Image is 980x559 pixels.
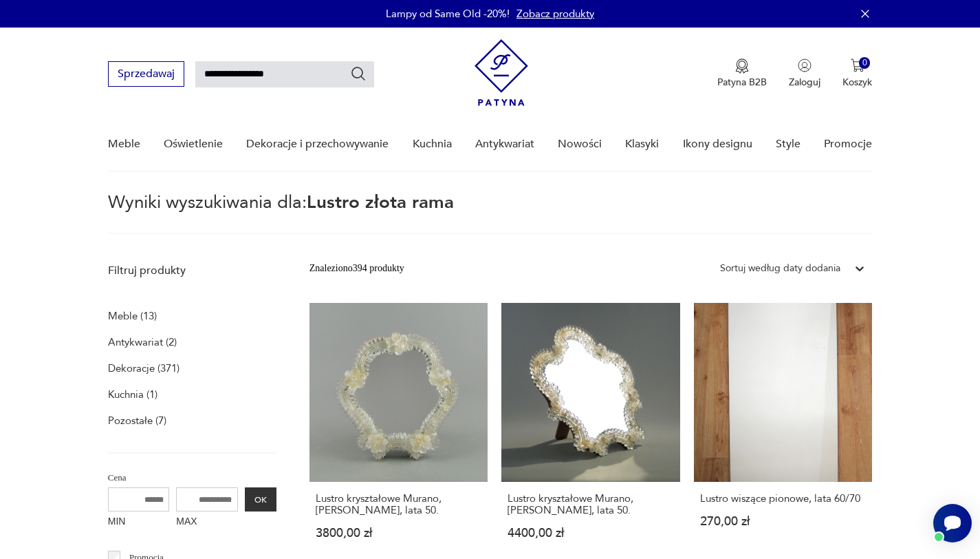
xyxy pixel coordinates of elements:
[789,76,820,89] p: Zaloguj
[475,118,534,171] a: Antykwariat
[789,59,820,89] button: Zaloguj
[516,7,594,21] a: Zobacz produkty
[842,76,872,89] p: Koszyk
[108,411,166,430] a: Pozostałe (7)
[108,385,157,404] a: Kuchnia (1)
[108,306,157,326] a: Meble (13)
[717,59,767,89] a: Ikona medaluPatyna B2B
[776,118,801,171] a: Style
[386,7,510,21] p: Lampy od Same Old -20%!
[735,59,749,74] img: Ikona medalu
[164,118,223,171] a: Oświetlenie
[108,61,184,87] button: Sprzedawaj
[683,118,752,171] a: Ikony designu
[717,76,767,89] p: Patyna B2B
[717,59,767,89] button: Patyna B2B
[720,261,840,276] div: Sortuj według daty dodania
[245,487,276,511] button: OK
[413,118,452,171] a: Kuchnia
[350,65,367,82] button: Szukaj
[558,118,602,171] a: Nowości
[475,39,528,106] img: Patyna - sklep z meblami i dekoracjami vintage
[108,333,177,352] a: Antykwariat (2)
[108,194,873,234] p: Wyniki wyszukiwania dla:
[108,70,184,80] a: Sprzedawaj
[108,511,170,534] label: MIN
[508,527,674,539] p: 4400,00 zł
[108,263,276,278] p: Filtruj produkty
[307,190,454,215] span: Lustro złota rama
[246,118,389,171] a: Dekoracje i przechowywanie
[108,470,276,485] p: Cena
[316,527,482,539] p: 3800,00 zł
[933,504,972,542] iframe: Smartsupp widget button
[309,261,404,276] div: Znaleziono 394 produkty
[859,57,871,69] div: 0
[700,516,867,527] p: 270,00 zł
[842,59,872,89] button: 0Koszyk
[176,511,238,534] label: MAX
[798,59,812,72] img: Ikonka użytkownika
[108,359,179,378] a: Dekoracje (371)
[824,118,872,171] a: Promocje
[700,493,867,505] h3: Lustro wiszące pionowe, lata 60/70
[625,118,659,171] a: Klasyki
[851,59,864,72] img: Ikona koszyka
[316,493,482,516] h3: Lustro kryształowe Murano, [PERSON_NAME], lata 50.
[108,118,140,171] a: Meble
[508,493,674,516] h3: Lustro kryształowe Murano, [PERSON_NAME], lata 50.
